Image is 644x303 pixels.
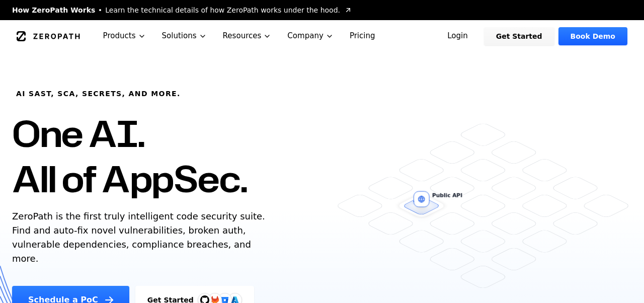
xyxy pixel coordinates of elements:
[12,209,270,266] p: ZeroPath is the first truly intelligent code security suite. Find and auto-fix novel vulnerabilit...
[12,5,352,15] a: How ZeroPath WorksLearn the technical details of how ZeroPath works under the hood.
[105,5,340,15] span: Learn the technical details of how ZeroPath works under the hood.
[484,27,554,45] a: Get Started
[95,20,154,52] button: Products
[279,20,342,52] button: Company
[558,27,627,45] a: Book Demo
[12,111,247,201] h1: One AI. All of AppSec.
[342,20,383,52] a: Pricing
[154,20,215,52] button: Solutions
[12,5,95,15] span: How ZeroPath Works
[435,27,480,45] a: Login
[16,89,181,99] h6: AI SAST, SCA, Secrets, and more.
[215,20,280,52] button: Resources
